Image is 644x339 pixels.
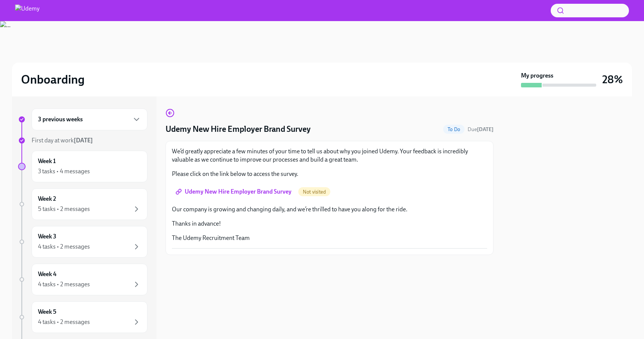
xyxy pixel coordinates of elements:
p: The Udemy Recruitment Team [172,234,487,242]
a: Week 13 tasks • 4 messages [18,151,147,182]
p: Thanks in advance! [172,220,487,228]
span: August 30th, 2025 10:00 [468,126,494,133]
h4: Udemy New Hire Employer Brand Survey [166,124,311,135]
span: Not visited [298,189,330,195]
div: 4 tasks • 2 messages [38,243,90,251]
h6: Week 5 [38,308,56,316]
strong: [DATE] [74,137,93,144]
span: First day at work [32,137,93,144]
span: Due [468,126,494,133]
p: Our company is growing and changing daily, and we’re thrilled to have you along for the ride. [172,205,487,214]
div: 3 previous weeks [32,108,147,130]
div: 5 tasks • 2 messages [38,205,90,213]
strong: [DATE] [477,126,494,133]
p: We’d greatly appreciate a few minutes of your time to tell us about why you joined Udemy. Your fe... [172,147,487,164]
a: Week 44 tasks • 2 messages [18,264,147,295]
div: 4 tasks • 2 messages [38,318,90,326]
a: Udemy New Hire Employer Brand Survey [172,184,297,199]
div: 3 tasks • 4 messages [38,167,90,176]
a: First day at work[DATE] [18,136,147,145]
a: Week 54 tasks • 2 messages [18,301,147,333]
h2: Onboarding [21,72,85,87]
h3: 28% [602,73,623,86]
h6: Week 4 [38,270,56,278]
img: Udemy [15,5,39,17]
a: Week 25 tasks • 2 messages [18,188,147,220]
strong: My progress [521,72,553,80]
h6: 3 previous weeks [38,115,83,124]
h6: Week 3 [38,232,56,241]
span: Udemy New Hire Employer Brand Survey [177,188,292,195]
a: Week 34 tasks • 2 messages [18,226,147,258]
h6: Week 1 [38,157,56,165]
span: To Do [443,127,465,132]
h6: Week 2 [38,195,56,203]
div: 4 tasks • 2 messages [38,280,90,289]
p: Please click on the link below to access the survey. [172,170,487,178]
